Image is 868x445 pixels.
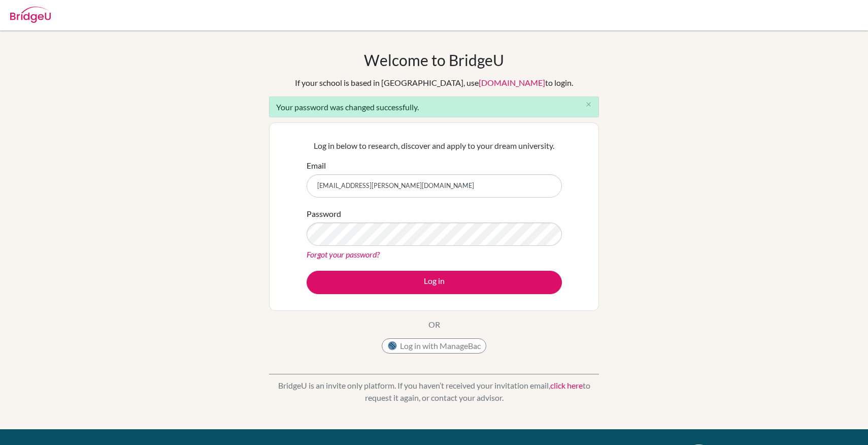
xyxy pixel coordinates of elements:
p: Log in below to research, discover and apply to your dream university. [307,140,562,152]
button: Log in with ManageBac [382,338,486,354]
i: close [585,101,592,108]
a: Forgot your password? [307,249,380,259]
button: Log in [307,271,562,294]
img: Bridge-U [10,7,51,23]
a: [DOMAIN_NAME] [479,78,545,87]
h1: Welcome to BridgeU [364,51,504,69]
button: Close [578,97,598,112]
label: Password [307,208,341,220]
a: click here [550,380,583,390]
p: OR [428,319,440,331]
div: If your school is based in [GEOGRAPHIC_DATA], use to login. [295,77,573,89]
label: Email [307,160,326,172]
p: BridgeU is an invite only platform. If you haven’t received your invitation email, to request it ... [269,379,599,404]
div: Your password was changed successfully. [269,97,599,117]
